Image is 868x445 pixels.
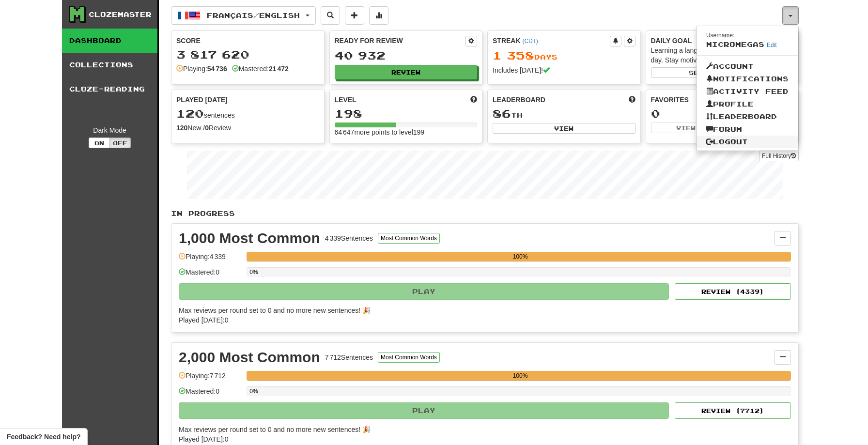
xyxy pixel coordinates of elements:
span: 120 [176,107,204,120]
button: Review (7712) [675,402,791,419]
button: Play [179,402,669,419]
a: Forum [697,123,798,136]
div: Learning a language requires practice every day. Stay motivated! [651,46,794,65]
div: 1,000 Most Common [179,231,320,246]
button: Review [335,65,478,79]
a: (CDT) [522,38,538,45]
a: Collections [62,53,157,77]
button: On [89,138,110,148]
span: Français / English [207,11,300,19]
a: Activity Feed [697,85,798,98]
a: Logout [697,136,798,148]
a: Edit [767,42,777,48]
span: Leaderboard [493,95,545,105]
strong: 21 472 [269,65,289,73]
button: Off [109,138,131,148]
div: Mastered: 0 [179,267,242,283]
strong: 54 736 [207,65,227,73]
div: 100% [249,252,791,261]
strong: 0 [205,124,209,132]
div: Streak [493,36,610,46]
span: Played [DATE]: 0 [179,316,228,324]
span: microMEGAS [706,40,764,48]
div: 198 [335,107,478,120]
div: Favorites [651,95,794,105]
div: Playing: 7 712 [179,371,242,387]
span: Played [DATE]: 0 [179,435,228,443]
a: Full History [759,151,799,161]
p: In Progress [171,209,799,218]
div: Playing: [176,64,227,74]
div: New / Review [176,123,319,133]
div: th [493,107,635,120]
div: Playing: 4 339 [179,252,242,268]
button: Seta dailygoal [651,67,794,78]
div: Max reviews per round set to 0 and no more new sentences! 🎉 [179,425,785,434]
span: Level [335,95,356,105]
span: This week in points, UTC [629,95,635,105]
button: Review (4339) [675,283,791,300]
button: Play [179,283,669,300]
button: View [493,123,635,134]
small: Username: [706,32,734,39]
div: 100% [249,371,791,381]
div: 0 [651,107,794,120]
span: 1 358 [493,48,534,62]
a: Account [697,60,798,73]
button: Search sentences [321,6,340,25]
div: Score [176,36,319,46]
a: Dashboard [62,29,157,53]
div: Daily Goal [651,36,794,46]
button: More stats [369,6,388,25]
button: Add sentence to collection [345,6,364,25]
div: Max reviews per round set to 0 and no more new sentences! 🎉 [179,306,785,315]
div: Includes [DATE]! [493,65,635,75]
span: 86 [493,107,511,120]
div: 7 712 Sentences [325,353,373,362]
div: sentences [176,107,319,120]
button: Most Common Words [378,352,440,363]
span: Open feedback widget [7,432,80,442]
div: 3 817 620 [176,48,319,61]
div: Mastered: [232,64,289,74]
div: Mastered: 0 [179,386,242,402]
div: 2,000 Most Common [179,350,320,365]
a: Leaderboard [697,110,798,123]
div: Day s [493,49,635,62]
button: Most Common Words [378,233,440,244]
span: Played [DATE] [176,95,228,105]
div: 64 647 more points to level 199 [335,127,478,137]
button: View [651,123,721,133]
a: Notifications [697,73,798,85]
a: Cloze-Reading [62,77,157,101]
span: Score more points to level up [470,95,477,105]
div: Clozemaster [89,10,152,19]
div: 4 339 Sentences [325,233,373,243]
a: Profile [697,98,798,110]
div: 40 932 [335,49,478,61]
button: Français/English [171,6,316,25]
strong: 120 [176,124,187,132]
div: Dark Mode [69,125,150,135]
div: Ready for Review [335,36,466,46]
